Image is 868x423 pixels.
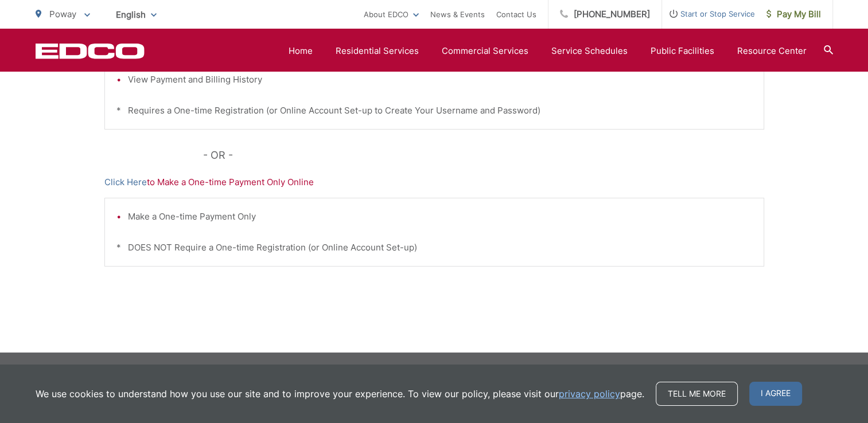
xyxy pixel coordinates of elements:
[116,241,752,254] p: * DOES NOT Require a One-time Registration (or Online Account Set-up)
[737,44,807,58] a: Resource Center
[104,175,764,189] p: to Make a One-time Payment Only Online
[104,175,147,189] a: Click Here
[203,147,764,164] p: - OR -
[559,387,620,401] a: privacy policy
[766,7,821,21] span: Pay My Bill
[49,9,76,19] span: Poway
[364,7,419,21] a: About EDCO
[336,44,419,58] a: Residential Services
[430,7,485,21] a: News & Events
[128,210,752,224] li: Make a One-time Payment Only
[289,44,313,58] a: Home
[749,382,802,406] span: I agree
[36,387,644,401] p: We use cookies to understand how you use our site and to improve your experience. To view our pol...
[442,44,528,58] a: Commercial Services
[496,7,536,21] a: Contact Us
[551,44,628,58] a: Service Schedules
[116,104,752,117] p: * Requires a One-time Registration (or Online Account Set-up to Create Your Username and Password)
[651,44,714,58] a: Public Facilities
[107,5,165,25] span: English
[128,73,752,87] li: View Payment and Billing History
[656,382,738,406] a: Tell me more
[36,43,145,59] a: EDCD logo. Return to the homepage.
